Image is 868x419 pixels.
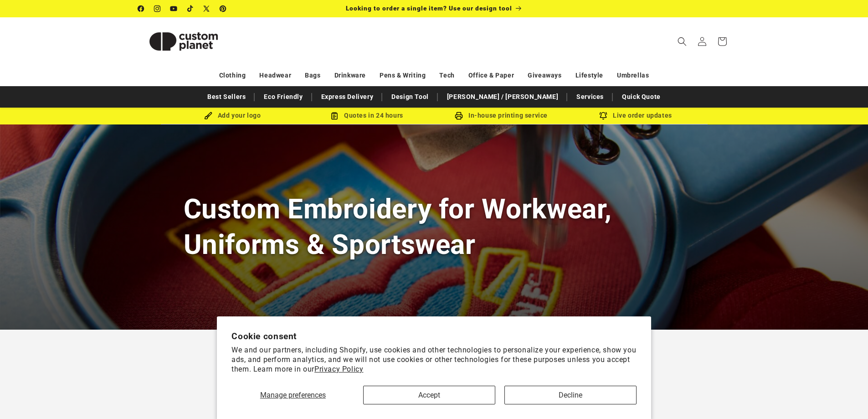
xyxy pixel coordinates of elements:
[504,386,637,404] button: Decline
[184,191,685,262] h1: Custom Embroidery for Workwear, Uniforms & Sportswear
[455,112,463,120] img: In-house printing
[599,112,607,120] img: Order updates
[346,5,512,12] span: Looking to order a single item? Use our design tool
[231,346,637,374] p: We and our partners, including Shopify, use cookies and other technologies to personalize your ex...
[259,67,291,83] a: Headwear
[468,67,514,83] a: Office & Paper
[317,89,378,105] a: Express Delivery
[260,391,326,399] span: Manage preferences
[204,112,212,120] img: Brush Icon
[138,21,229,62] img: Custom Planet
[528,67,561,83] a: Giveaways
[442,89,563,105] a: [PERSON_NAME] / [PERSON_NAME]
[380,67,426,83] a: Pens & Writing
[575,67,603,83] a: Lifestyle
[434,110,569,121] div: In-house printing service
[363,386,495,404] button: Accept
[572,89,608,105] a: Services
[330,112,339,120] img: Order Updates Icon
[617,89,665,105] a: Quick Quote
[305,67,320,83] a: Bags
[219,67,246,83] a: Clothing
[165,110,300,121] div: Add your logo
[134,17,232,65] a: Custom Planet
[314,365,363,373] a: Privacy Policy
[334,67,366,83] a: Drinkware
[231,386,354,404] button: Manage preferences
[203,89,250,105] a: Best Sellers
[259,89,307,105] a: Eco Friendly
[439,67,454,83] a: Tech
[300,110,434,121] div: Quotes in 24 hours
[617,67,649,83] a: Umbrellas
[672,31,692,52] summary: Search
[231,331,637,341] h2: Cookie consent
[569,110,703,121] div: Live order updates
[387,89,433,105] a: Design Tool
